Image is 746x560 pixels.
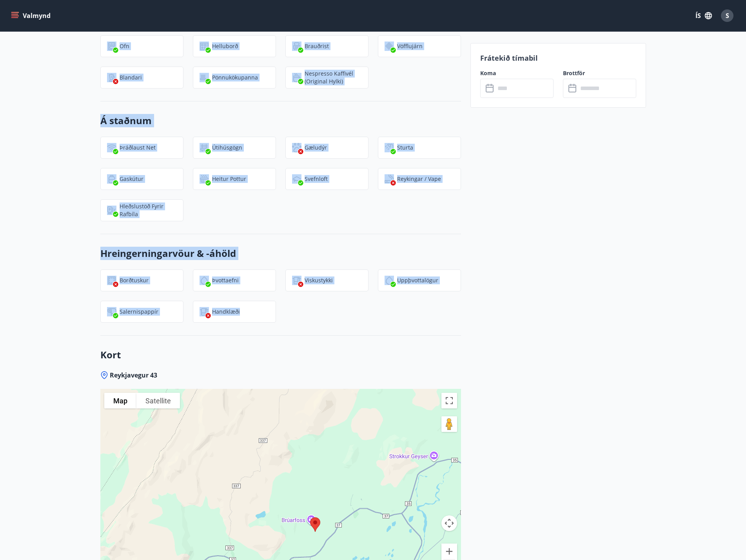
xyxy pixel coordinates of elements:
[718,6,737,25] button: S
[200,73,209,82] img: iD5lXcpCL53JGFiihL3Wnkq7U1vibrYjvSU81JPM.svg
[480,53,636,63] p: Frátekið tímabil
[305,70,362,85] p: Nespresso kaffivél (Original hylki)
[120,308,158,316] p: Salernispappír
[441,416,457,432] button: Drag Pegman onto the map to open Street View
[397,144,413,152] p: Sturta
[200,143,209,152] img: zl1QXYWpuXQflmynrNOhYvHk3MCGPnvF2zCJrr1J.svg
[441,515,457,531] button: Map camera controls
[104,393,136,408] button: Show street map
[107,307,116,316] img: JsUkc86bAWErts0UzsjU3lk4pw2986cAIPoh8Yw7.svg
[120,175,143,183] p: Gaskútur
[480,69,554,77] label: Koma
[397,276,438,284] p: Uppþvottalögur
[200,174,209,184] img: h89QDIuHlAdpqTriuIvuEWkTH976fOgBEOOeu1mi.svg
[305,175,328,183] p: Svefnloft
[212,308,240,316] p: Handklæði
[385,276,394,285] img: y5Bi4hK1jQC9cBVbXcWRSDyXCR2Ut8Z2VPlYjj17.svg
[385,42,394,51] img: I6yc7n08mHczeLw8NTcFixl2JUhVGZy2Gh8TEZ9K.svg
[212,42,238,50] p: Helluborð
[120,276,149,284] p: Borðtuskur
[292,42,301,51] img: eXskhI6PfzAYYayp6aE5zL2Gyf34kDYkAHzo7Blm.svg
[120,202,177,218] p: Hleðslustöð fyrir rafbíla
[397,175,441,183] p: Reykingar / Vape
[107,276,116,285] img: FQTGzxj9jDlMaBqrp2yyjtzD4OHIbgqFuIf1EfZm.svg
[292,174,301,184] img: dbi0fcnBYsvu4k1gcwMltnZT9svnGSyCOUrTI4hU.svg
[107,206,116,215] img: nH7E6Gw2rvWFb8XaSdRp44dhkQaj4PJkOoRYItBQ.svg
[292,276,301,285] img: tIVzTFYizac3SNjIS52qBBKOADnNn3qEFySneclv.svg
[120,42,129,50] p: Ofn
[9,9,54,23] button: menu
[397,42,423,50] p: Vöfflujárn
[563,69,636,77] label: Brottför
[385,143,394,152] img: fkJ5xMEnKf9CQ0V6c12WfzkDEsV4wRmoMqv4DnVF.svg
[305,276,333,284] p: Viskustykki
[120,74,142,81] p: Blandari
[691,9,716,23] button: ÍS
[212,144,242,152] p: Útihúsgögn
[107,143,116,152] img: HJRyFFsYp6qjeUYhR4dAD8CaCEsnIFYZ05miwXoh.svg
[212,175,246,183] p: Heitur pottur
[292,73,301,82] img: RSvEtyHTX0z5C8WOz22BzenH5m0iqiPWWfEDpTRq.svg
[120,144,156,152] p: Þráðlaust net
[100,114,461,127] h3: Á staðnum
[100,247,461,260] h3: Hreingerningarvöur & -áhöld
[110,371,157,379] span: Reykjavegur 43
[385,174,394,184] img: QNIUl6Cv9L9rHgMXwuzGLuiJOj7RKqxk9mBFPqjq.svg
[107,174,116,184] img: 8ENmoI4irXQYYuBMoT0A4RDwxVOScARjCaqz7yHU.svg
[100,348,461,361] h3: Kort
[212,74,258,81] p: Pönnukökupanna
[305,144,327,152] p: Gæludýr
[212,276,239,284] p: Þvottaefni
[136,393,180,408] button: Show satellite imagery
[107,73,116,82] img: NBqKxiVlHX1DkyJj0BYdr58VqCK6V7O2T99h1KU1.svg
[305,42,329,50] p: Brauðrist
[441,393,457,408] button: Toggle fullscreen view
[200,42,209,51] img: 9R1hYb2mT2cBJz2TGv4EKaumi4SmHMVDNXcQ7C8P.svg
[292,143,301,152] img: pxcaIm5dSOV3FS4whs1soiYWTwFQvksT25a9J10C.svg
[726,11,729,20] span: S
[107,42,116,51] img: zPVQBp9blEdIFer1EsEXGkdLSf6HnpjwYpytJsbc.svg
[441,544,457,559] button: Zoom in
[200,307,209,316] img: uiBtL0ikWr40dZiggAgPY6zIBwQcLm3lMVfqTObx.svg
[200,276,209,285] img: PMt15zlZL5WN7A8x0Tvk8jOMlfrCEhCcZ99roZt4.svg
